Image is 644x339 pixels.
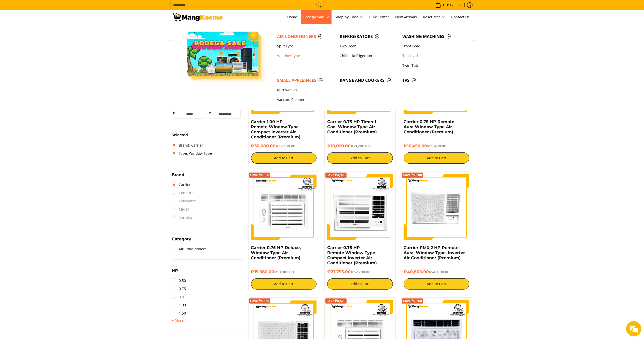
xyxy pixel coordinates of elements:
span: Save ₱7,200 [403,174,422,177]
span: Washing Machines [402,33,460,40]
a: Carrier 0.75 HP Deluxe, Window-Type Air Conditioner (Premium) [251,245,301,260]
span: Save ₱4,905 [326,174,346,177]
button: Add to Cart [251,278,317,290]
span: ₱ [172,111,177,116]
span: Toshiba [172,213,193,221]
a: Range and Cookers [337,75,400,85]
a: Front Load [400,41,462,51]
a: Bulk Center [367,10,392,24]
a: Shop by Class [333,10,366,24]
span: Air Conditioners [277,33,335,40]
a: Chiller Refrigerator [337,51,400,61]
span: • [434,2,462,8]
del: ₱32,700.00 [351,270,371,274]
summary: Open [172,317,184,323]
a: Brand: Carrier [172,141,203,149]
textarea: Type your message and hit 'Enter' [3,139,97,157]
a: 1.00 [172,301,186,309]
a: Carrier [172,181,191,189]
span: Refrigerators [340,33,397,40]
h6: ₱30,000.00 [251,144,317,149]
button: Search [315,1,323,9]
h6: Selected [172,133,243,137]
a: Window Type [275,51,337,61]
span: Bulk Center [369,15,389,19]
button: Add to Cart [404,278,469,290]
span: Midea [172,205,190,213]
div: Chat with us now [26,29,86,35]
a: TVs [400,75,462,85]
span: 1 [442,3,445,7]
span: Save ₱7,760 [403,299,422,303]
a: 1.50 [172,309,186,317]
a: Air Conditioners [275,32,337,41]
summary: Open [172,173,185,181]
a: Home [285,10,300,24]
span: We're online! [30,64,70,116]
a: Carrier 0.75 HP Timer I-Cool Window-Type Air Conditioner (Premium) [327,119,378,134]
a: Small Appliances [275,75,337,85]
span: Condura [172,189,194,197]
del: ₱19,400.00 [427,144,446,148]
h6: ₱27,795.00 [327,269,393,275]
span: Small Appliances [277,77,335,84]
span: Category [172,237,191,241]
span: Save ₱8,520 [326,299,346,303]
img: Carrier 0.75 HP Remote Window-Type Compact Inverter Air Conditioner (Premium) [327,174,393,240]
summary: Open [172,269,178,277]
a: Vaccum Cleaners [275,95,337,105]
button: Add to Cart [404,152,469,164]
span: Range and Cookers [340,77,397,84]
span: + More [172,318,184,322]
a: New Arrivals [393,10,420,24]
button: Add to Cart [251,152,317,164]
a: 0.50 [172,277,186,285]
span: Save ₱5,565 [250,299,269,303]
a: Resources [421,10,448,24]
span: Bodega Sale [304,14,329,20]
span: TVs [402,77,460,84]
a: Type: Window Type [172,149,212,158]
span: Contact Us [451,15,470,19]
h6: ₱16,490.00 [404,144,469,149]
img: Bodega Sale [187,32,259,76]
a: Contact Us [449,10,472,24]
del: ₱21,200.00 [351,144,370,148]
span: Kelvinator [172,197,196,205]
del: ₱18,800.00 [275,270,294,274]
a: Carrier 0.75 HP Remote Aura Window-Type Air Conditioner (Premium) [404,119,454,134]
a: Carrier PMX 2 HP Remote Aura, Window-Type, Inverter Air Conditioner (Premium) [404,245,465,260]
a: Two Door [337,41,400,51]
a: 0.75 [172,285,186,293]
a: Twin Tub [400,61,462,70]
a: Carrier 0.75 HP Remote Window-Type Compact Inverter Air Conditioner (Premium) [327,245,377,265]
h6: ₱18,020.00 [327,144,393,149]
span: Resources [423,14,445,20]
span: Home [287,15,297,19]
button: Add to Cart [327,152,393,164]
span: Shop by Class [335,14,363,20]
button: Add to Cart [327,278,393,290]
a: Carrier 1.00 HP Remote Window-Type Compact Inverter Air Conditioner (Premium) [251,119,301,139]
a: Top Load [400,51,462,61]
div: Minimize live chat window [84,3,96,15]
a: Split Type [275,41,337,51]
h6: ₱15,980.00 [251,269,317,275]
span: New Arrivals [395,15,417,19]
del: ₱35,300.00 [276,144,296,148]
a: Washing Machines [400,32,462,41]
a: Microwaves [275,85,337,95]
img: Bodega Sale Aircon l Mang Kosme: Home Appliances Warehouse Sale Window Type [172,13,223,21]
a: Bodega Sale [301,10,332,24]
span: 0.8 [172,293,184,301]
span: Save ₱2,820 [250,174,269,177]
h6: ₱40,800.00 [404,269,469,275]
span: ₱ [208,111,213,116]
a: Air Conditioners [172,245,207,253]
span: ₱12,950 [447,3,462,7]
span: HP [172,269,178,273]
img: Carrier 0.75 HP Deluxe, Window-Type Air Conditioner (Premium) [251,174,317,240]
nav: Main Menu [228,10,472,24]
a: Refrigerators [337,32,400,41]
